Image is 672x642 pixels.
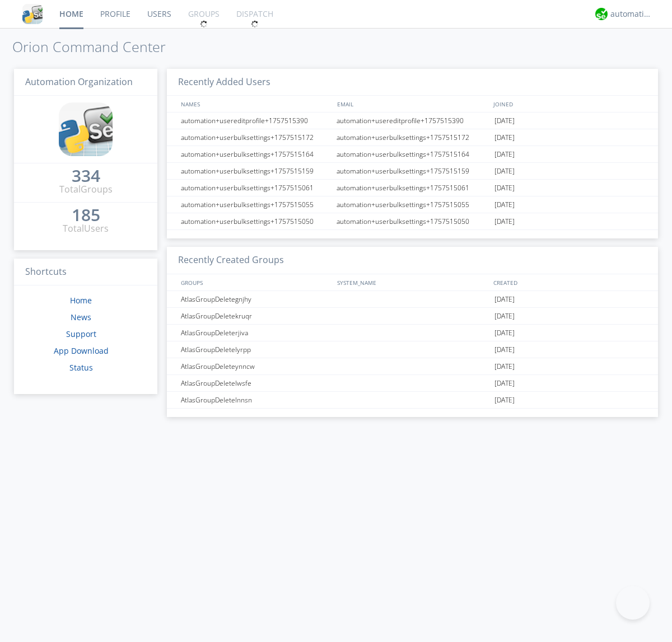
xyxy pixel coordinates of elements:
[66,329,96,339] a: Support
[59,102,113,156] img: cddb5a64eb264b2086981ab96f4c1ba7
[178,113,333,129] div: automation+usereditprofile+1757515390
[167,341,658,358] a: AtlasGroupDeletelyrpp[DATE]
[494,213,515,230] span: [DATE]
[14,259,157,286] h3: Shortcuts
[167,69,658,96] h3: Recently Added Users
[178,341,333,358] div: AtlasGroupDeletelyrpp
[595,8,608,20] img: d2d01cd9b4174d08988066c6d424eccd
[494,358,515,375] span: [DATE]
[72,209,100,221] div: 185
[334,180,492,196] div: automation+userbulksettings+1757515061
[200,20,208,28] img: spin.svg
[491,274,647,290] div: CREATED
[616,586,650,620] iframe: Toggle Customer Support
[59,183,113,196] div: Total Groups
[167,375,658,392] a: AtlasGroupDeletelwsfe[DATE]
[251,20,259,28] img: spin.svg
[72,170,100,181] div: 334
[334,96,491,112] div: EMAIL
[167,180,658,196] a: automation+userbulksettings+1757515061automation+userbulksettings+1757515061[DATE]
[71,312,91,322] a: News
[178,146,333,162] div: automation+userbulksettings+1757515164
[72,170,100,183] a: 334
[494,325,515,341] span: [DATE]
[72,209,100,222] a: 185
[178,196,333,213] div: automation+userbulksettings+1757515055
[334,129,492,146] div: automation+userbulksettings+1757515172
[178,308,333,324] div: AtlasGroupDeletekruqr
[494,392,515,409] span: [DATE]
[178,180,333,196] div: automation+userbulksettings+1757515061
[491,96,647,112] div: JOINED
[178,291,333,307] div: AtlasGroupDeletegnjhy
[494,113,515,129] span: [DATE]
[494,375,515,392] span: [DATE]
[167,146,658,163] a: automation+userbulksettings+1757515164automation+userbulksettings+1757515164[DATE]
[610,8,652,20] div: automation+atlas
[54,345,109,356] a: App Download
[494,180,515,196] span: [DATE]
[334,146,492,162] div: automation+userbulksettings+1757515164
[334,113,492,129] div: automation+usereditprofile+1757515390
[167,129,658,146] a: automation+userbulksettings+1757515172automation+userbulksettings+1757515172[DATE]
[178,358,333,374] div: AtlasGroupDeleteynncw
[494,129,515,146] span: [DATE]
[22,4,43,24] img: cddb5a64eb264b2086981ab96f4c1ba7
[70,295,92,306] a: Home
[494,341,515,358] span: [DATE]
[178,213,333,229] div: automation+userbulksettings+1757515050
[167,308,658,325] a: AtlasGroupDeletekruqr[DATE]
[494,163,515,180] span: [DATE]
[167,325,658,341] a: AtlasGroupDeleterjiva[DATE]
[63,222,109,235] div: Total Users
[25,76,133,88] span: Automation Organization
[178,96,332,112] div: NAMES
[178,129,333,146] div: automation+userbulksettings+1757515172
[334,274,491,290] div: SYSTEM_NAME
[167,392,658,409] a: AtlasGroupDeletelnnsn[DATE]
[334,196,492,213] div: automation+userbulksettings+1757515055
[167,213,658,230] a: automation+userbulksettings+1757515050automation+userbulksettings+1757515050[DATE]
[494,146,515,163] span: [DATE]
[334,213,492,229] div: automation+userbulksettings+1757515050
[178,163,333,179] div: automation+userbulksettings+1757515159
[494,308,515,325] span: [DATE]
[494,196,515,213] span: [DATE]
[178,392,333,408] div: AtlasGroupDeletelnnsn
[494,291,515,308] span: [DATE]
[167,113,658,129] a: automation+usereditprofile+1757515390automation+usereditprofile+1757515390[DATE]
[178,274,332,290] div: GROUPS
[167,358,658,375] a: AtlasGroupDeleteynncw[DATE]
[178,325,333,341] div: AtlasGroupDeleterjiva
[167,163,658,180] a: automation+userbulksettings+1757515159automation+userbulksettings+1757515159[DATE]
[334,163,492,179] div: automation+userbulksettings+1757515159
[178,375,333,391] div: AtlasGroupDeletelwsfe
[69,362,93,373] a: Status
[167,247,658,274] h3: Recently Created Groups
[167,196,658,213] a: automation+userbulksettings+1757515055automation+userbulksettings+1757515055[DATE]
[167,291,658,308] a: AtlasGroupDeletegnjhy[DATE]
